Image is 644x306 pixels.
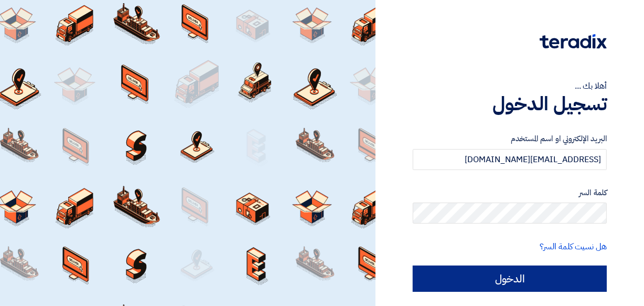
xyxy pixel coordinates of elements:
input: الدخول [413,266,607,292]
label: كلمة السر [413,187,607,199]
h1: تسجيل الدخول [413,92,607,115]
label: البريد الإلكتروني او اسم المستخدم [413,133,607,145]
div: أهلا بك ... [413,80,607,92]
a: هل نسيت كلمة السر؟ [540,240,607,253]
img: Teradix logo [540,34,607,49]
input: أدخل بريد العمل الإلكتروني او اسم المستخدم الخاص بك ... [413,149,607,170]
